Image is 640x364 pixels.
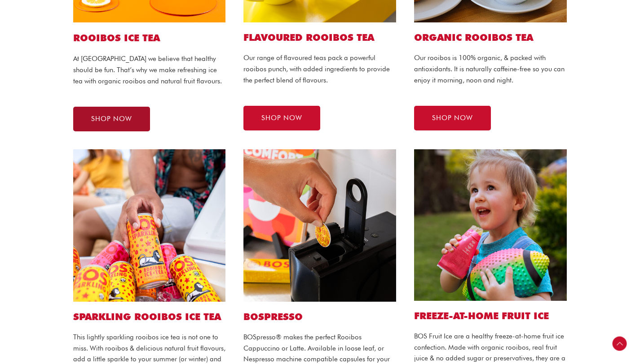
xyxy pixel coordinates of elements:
[243,31,396,43] h2: Flavoured ROOIBOS TEA
[414,310,567,322] h2: FREEZE-AT-HOME FRUIT ICE
[414,52,567,86] p: Our rooibos is 100% organic, & packed with antioxidants. It is naturally caffeine-free so you can...
[73,311,226,323] h2: SPARKLING ROOIBOS ICE TEA
[73,31,226,44] h1: ROOIBOS ICE TEA
[243,311,396,323] h2: BOSPRESSO
[414,31,567,43] h2: Organic ROOIBOS TEA
[414,149,567,301] img: Cherry_Ice Bosbrands
[73,53,226,87] p: At [GEOGRAPHIC_DATA] we believe that healthy should be fun. That’s why we make refreshing ice tea...
[91,116,132,122] span: SHOP NOW
[432,115,473,121] span: SHOP NOW
[73,107,150,131] a: SHOP NOW
[243,149,396,302] img: bospresso capsule website1
[243,52,396,86] p: Our range of flavoured teas pack a powerful rooibos punch, with added ingredients to provide the ...
[243,106,320,130] a: SHOP NOW
[414,106,491,130] a: SHOP NOW
[261,115,302,121] span: SHOP NOW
